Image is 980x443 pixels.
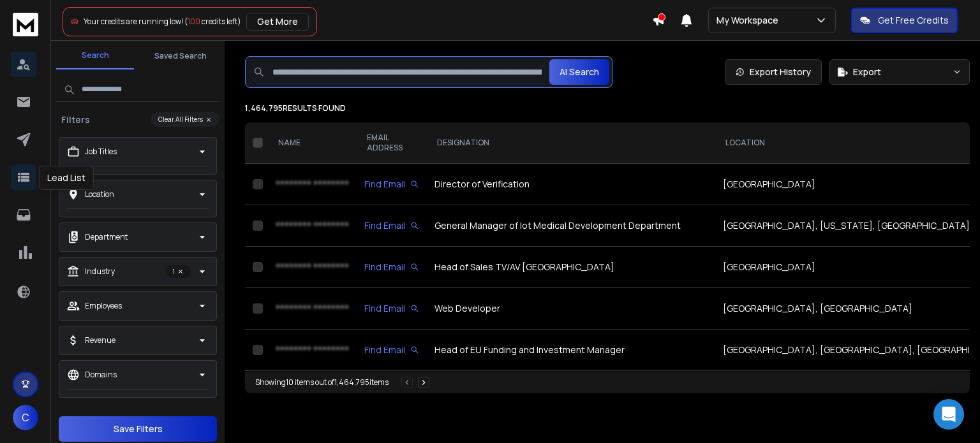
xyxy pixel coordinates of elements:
[427,122,715,164] th: DESIGNATION
[853,66,881,78] span: Export
[851,8,958,33] button: Get Free Credits
[427,371,715,412] td: Science Teacher
[13,405,38,430] button: C
[427,205,715,247] td: General Manager of Iot Medical Development Department
[427,247,715,288] td: Head of Sales TV/AV [GEOGRAPHIC_DATA]
[59,416,217,442] button: Save Filters
[85,370,117,380] p: Domains
[549,59,609,85] button: AI Search
[427,288,715,330] td: Web Developer
[246,13,309,31] button: Get More
[85,335,115,345] p: Revenue
[56,113,95,126] h3: Filters
[184,16,241,27] span: ( credits left)
[85,189,114,200] p: Location
[716,14,783,27] p: My Workspace
[357,122,427,164] th: EMAIL ADDRESS
[255,377,389,388] div: Showing 10 items out of 1,464,795 items
[39,166,94,190] div: Lead List
[878,14,949,27] p: Get Free Credits
[142,43,219,69] button: Saved Search
[56,43,134,69] button: Search
[13,13,38,36] img: logo
[151,112,219,127] button: Clear All Filters
[85,266,115,277] p: Industry
[245,103,970,113] p: 1,464,795 results found
[725,59,822,85] a: Export History
[85,232,128,242] p: Department
[933,399,964,430] div: Open Intercom Messenger
[364,178,419,191] div: Find Email
[165,265,191,278] p: 1
[427,164,715,205] td: Director of Verification
[364,261,419,273] div: Find Email
[188,16,200,27] span: 100
[364,344,419,356] div: Find Email
[427,330,715,371] td: Head of EU Funding and Investment Manager
[364,219,419,232] div: Find Email
[85,301,122,311] p: Employees
[268,122,357,164] th: NAME
[364,302,419,315] div: Find Email
[85,147,117,157] p: Job Titles
[84,16,183,27] span: Your credits are running low!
